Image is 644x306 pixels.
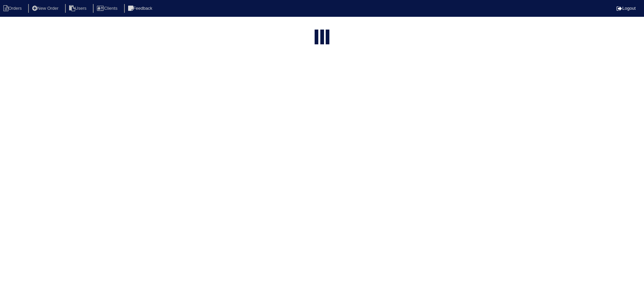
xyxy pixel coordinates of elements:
a: New Order [28,6,64,11]
li: Feedback [124,4,158,13]
a: Logout [616,6,636,11]
li: Users [65,4,92,13]
div: loading... [320,30,324,46]
li: Clients [93,4,123,13]
a: Clients [93,6,123,11]
a: Users [65,6,92,11]
li: New Order [28,4,64,13]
